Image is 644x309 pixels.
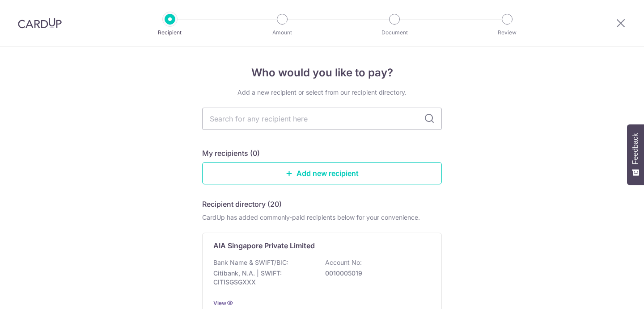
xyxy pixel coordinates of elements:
button: Feedback - Show survey [627,124,644,185]
h5: My recipients (0) [202,148,260,159]
img: CardUp [18,18,62,29]
h4: Who would you like to pay? [202,65,442,81]
input: Search for any recipient here [202,108,442,130]
p: Amount [249,28,315,37]
span: Feedback [631,133,640,164]
a: View [213,300,226,306]
p: Document [361,28,428,37]
h5: Recipient directory (20) [202,199,282,209]
p: Bank Name & SWIFT/BIC: [213,258,288,267]
p: Citibank, N.A. | SWIFT: CITISGSGXXX [213,269,314,287]
p: AIA Singapore Private Limited [213,240,315,251]
a: Add new recipient [202,162,442,184]
p: Recipient [137,28,203,37]
p: Review [474,28,540,37]
p: Account No: [325,258,362,267]
div: Add a new recipient or select from our recipient directory. [202,88,442,97]
div: CardUp has added commonly-paid recipients below for your convenience. [202,213,442,222]
p: 0010005019 [325,269,425,278]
